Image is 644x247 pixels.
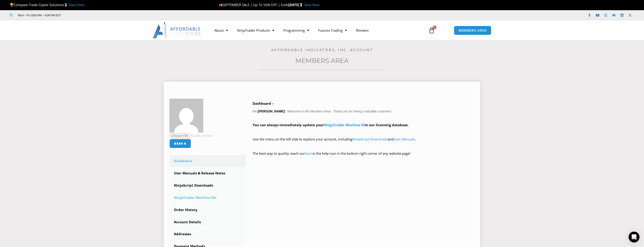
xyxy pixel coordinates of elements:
a: Programming [279,25,314,36]
a: Futures Trading [314,25,351,36]
img: ⌛ [299,3,303,7]
p: The best way to quickly reach our is the help icon in the bottom right corner of any website page! [253,150,475,163]
img: 🍂 [219,3,223,7]
a: User Manuals & Release Notes [169,167,246,179]
a: Save Now [304,2,320,7]
a: Dashboard [169,155,246,167]
a: Start Here [69,2,84,7]
a: Reviews [351,25,373,36]
div: Open Intercom Messenger [629,232,639,242]
span: Mon - Fri: 8:00 AM – 6:00 PM EST [17,12,61,18]
a: NinjaScript Downloads [169,180,246,191]
span: 0 [433,26,436,29]
div: Hey ! Welcome to the Members Area. Thank you for being a valuable customer! [253,100,475,163]
a: NinjaScript Downloads [352,137,388,141]
a: Order History [169,204,246,216]
a: NinjaTrader Machine ID [324,123,365,127]
img: 🏆 [10,3,13,7]
a: MEMBERS AREA [454,26,492,35]
strong: [DATE] [288,2,304,7]
strong: [PERSON_NAME] [258,109,284,113]
a: 0 [422,24,442,37]
a: Account Details [169,216,246,228]
a: Affordable Indicators, Inc. Account [271,48,373,52]
a: About [210,25,232,36]
iframe: Customer reviews powered by Trustpilot [67,13,135,17]
a: team [305,151,313,156]
span: Compare Trade Copier Solutions [10,2,84,7]
b: Dashboard – [253,101,274,106]
img: 🥇 [64,3,68,7]
span: MEMBERS AREA [459,29,487,32]
a: Members Area [295,57,349,64]
a: Addresses [169,228,246,240]
img: deb828435ba0f5c51c63cd8f8269b12e92357ccb7efecc38edc8dc840745f3ab [169,99,203,133]
a: NinjaTrader Machine IDs [169,192,246,204]
strong: You can always immediately update your in our licensing database. [253,123,409,127]
a: User Manuals [394,137,415,141]
p: Use the menu on the left side to explore your account, including and . [253,136,475,149]
span: SEPTEMBER SALE | Up To 50% OFF | Ends [219,2,288,7]
img: LogoAI | Affordable Indicators – NinjaTrader [153,22,201,38]
nav: Menu [210,25,423,36]
a: NinjaTrader Products [232,25,279,36]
